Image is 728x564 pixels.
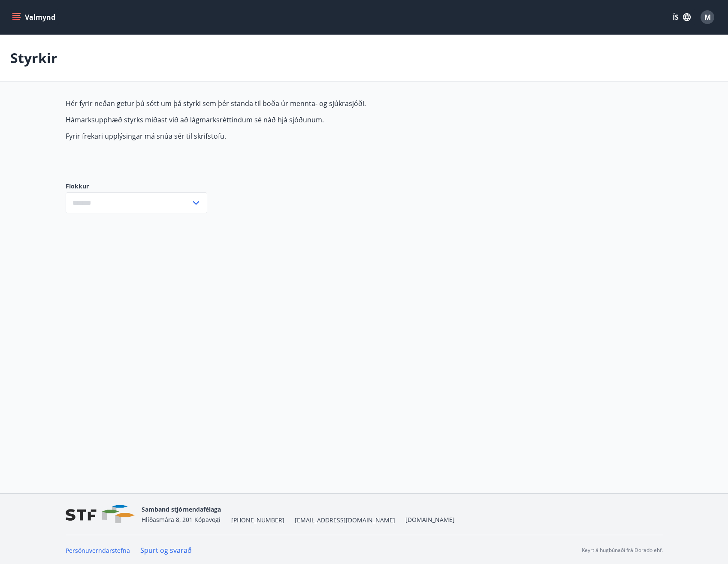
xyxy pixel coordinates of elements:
[295,516,395,525] span: [EMAIL_ADDRESS][DOMAIN_NAME]
[66,546,130,555] a: Persónuverndarstefna
[697,7,718,27] button: M
[10,49,57,67] p: Styrkir
[66,99,471,108] p: Hér fyrir neðan getur þú sótt um þá styrki sem þér standa til boða úr mennta- og sjúkrasjóði.
[142,505,221,513] span: Samband stjórnendafélaga
[66,115,471,124] p: Hámarksupphæð styrks miðast við að lágmarksréttindum sé náð hjá sjóðunum.
[704,12,711,22] span: M
[582,546,663,554] p: Keyrt á hugbúnaði frá Dorado ehf.
[66,182,207,191] label: Flokkur
[668,9,695,25] button: ÍS
[66,505,135,524] img: vjCaq2fThgY3EUYqSgpjEiBg6WP39ov69hlhuPVN.png
[231,516,284,525] span: [PHONE_NUMBER]
[142,515,221,524] span: Hlíðasmára 8, 201 Kópavogi
[140,546,192,555] a: Spurt og svarað
[66,131,471,141] p: Fyrir frekari upplýsingar má snúa sér til skrifstofu.
[10,9,59,25] button: menu
[405,515,455,524] a: [DOMAIN_NAME]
